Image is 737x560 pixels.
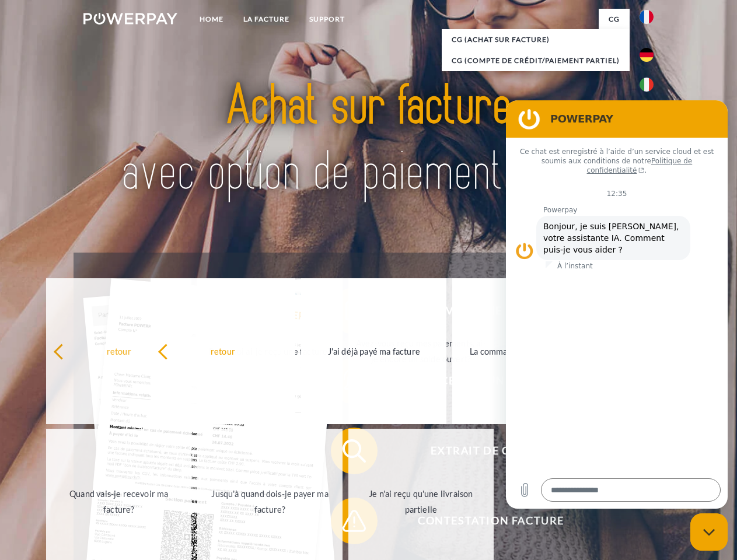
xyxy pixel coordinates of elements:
[506,100,728,509] iframe: Fenêtre de messagerie
[53,343,184,359] div: retour
[442,29,630,50] a: CG (achat sur facture)
[442,50,630,71] a: CG (Compte de crédit/paiement partiel)
[299,9,355,30] a: Support
[204,486,336,517] div: Jusqu'à quand dois-je payer ma facture?
[190,9,233,30] a: Home
[111,56,626,223] img: title-powerpay_fr.svg
[83,13,177,24] img: logo-powerpay-white.svg
[640,10,654,24] img: fr
[53,486,184,517] div: Quand vais-je recevoir ma facture?
[640,78,654,92] img: it
[690,513,728,551] iframe: Bouton de lancement de la fenêtre de messagerie, conversation en cours
[233,9,299,30] a: LA FACTURE
[599,9,630,30] a: CG
[459,343,591,359] div: La commande a été renvoyée
[640,48,654,62] img: de
[355,486,487,517] div: Je n'ai reçu qu'une livraison partielle
[308,343,439,359] div: J'ai déjà payé ma facture
[158,343,289,359] div: retour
